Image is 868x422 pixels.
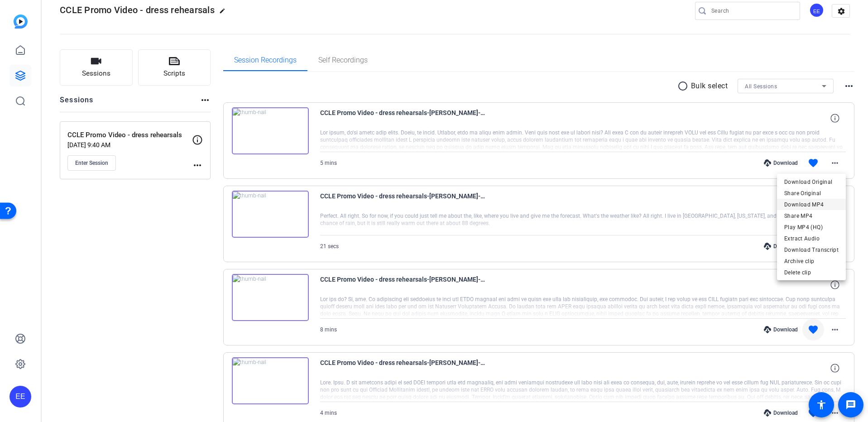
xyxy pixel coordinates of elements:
span: Share Original [784,188,839,199]
span: Download Original [784,177,839,187]
span: Archive clip [784,256,839,267]
span: Extract Audio [784,233,839,244]
span: Delete clip [784,267,839,278]
span: Download Transcript [784,245,839,255]
span: Download MP4 [784,199,839,210]
span: Play MP4 (HQ) [784,222,839,233]
span: Share MP4 [784,211,839,221]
